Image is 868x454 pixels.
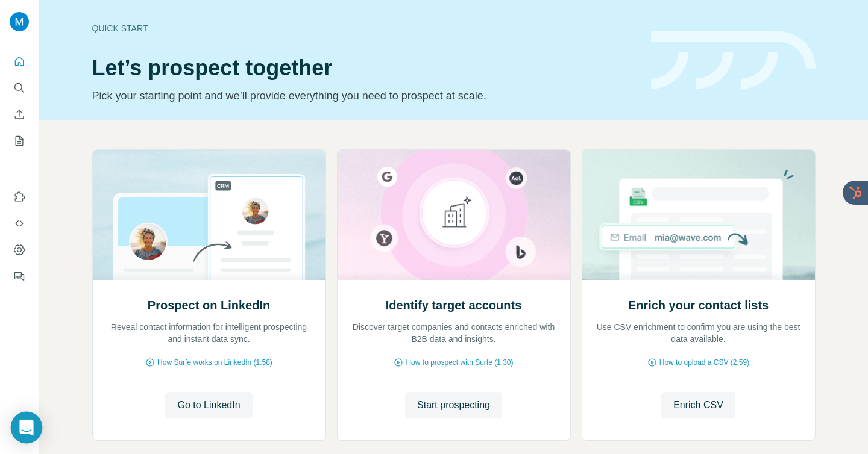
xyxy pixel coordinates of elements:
[386,297,522,314] h2: Identify target accounts
[10,186,29,208] button: Use Surfe on LinkedIn
[337,150,571,280] img: Identify target accounts
[673,398,723,412] span: Enrich CSV
[10,77,29,99] button: Search
[10,130,29,152] button: My lists
[10,213,29,234] button: Use Surfe API
[10,266,29,287] button: Feedback
[582,150,816,280] img: Enrich your contact lists
[350,321,558,345] p: Discover target companies and contacts enriched with B2B data and insights.
[92,150,326,280] img: Prospect on LinkedIn
[594,321,803,345] p: Use CSV enrichment to confirm you are using the best data available.
[92,56,637,80] h1: Let’s prospect together
[165,392,252,418] button: Go to LinkedIn
[10,51,29,72] button: Quick start
[659,357,749,368] span: How to upload a CSV (2:59)
[628,297,769,314] h2: Enrich your contact lists
[661,392,735,418] button: Enrich CSV
[105,321,313,345] p: Reveal contact information for intelligent prospecting and instant data sync.
[92,87,637,104] p: Pick your starting point and we’ll provide everything you need to prospect at scale.
[11,412,43,444] div: Open Intercom Messenger
[417,398,490,412] span: Start prospecting
[10,12,29,31] img: Avatar
[651,31,816,90] img: banner
[157,357,272,368] span: How Surfe works on LinkedIn (1:58)
[177,398,240,412] span: Go to LinkedIn
[406,357,513,368] span: How to prospect with Surfe (1:30)
[148,297,270,314] h2: Prospect on LinkedIn
[92,22,637,34] div: Quick start
[10,104,29,125] button: Enrich CSV
[405,392,502,418] button: Start prospecting
[10,239,29,261] button: Dashboard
